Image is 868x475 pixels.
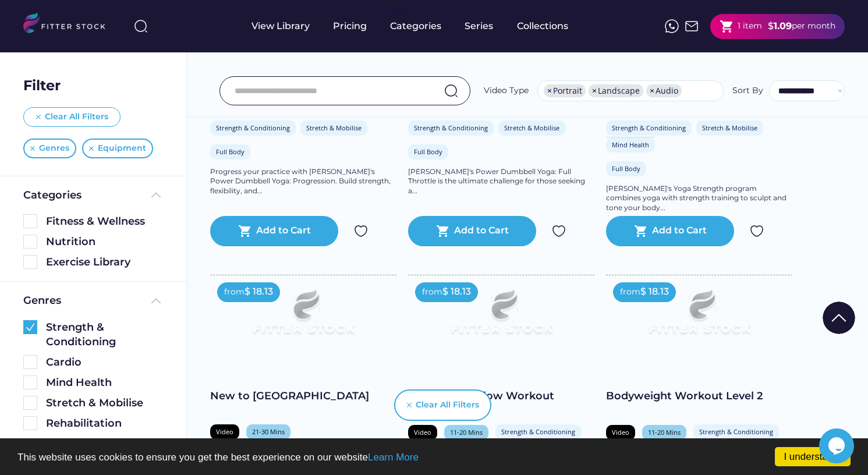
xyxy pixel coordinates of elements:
img: Group%201000002324.svg [354,224,368,238]
div: 11-20 Mins [648,428,681,437]
div: Clear All Filters [45,111,108,123]
img: Rectangle%205126.svg [23,235,37,249]
div: Fitness & Wellness [46,214,163,229]
div: Rehabilitation [46,416,163,431]
img: Rectangle%205126.svg [23,396,37,410]
img: Frame%2079%20%281%29.svg [229,275,378,359]
img: Rectangle%205126.svg [23,214,37,228]
img: Group%201000002322%20%281%29.svg [823,302,855,334]
div: Sort By [732,85,763,97]
img: search-normal%203.svg [134,19,148,33]
div: Strength & Conditioning [216,123,290,132]
span: × [592,87,597,95]
img: LOGO.svg [23,13,115,37]
img: Frame%20%285%29.svg [149,188,163,202]
div: Exercise Library [46,255,163,270]
div: $ 18.13 [640,285,669,298]
div: Video [216,427,233,436]
div: Bodyweight Workout Level 2 [606,389,792,403]
span: × [547,87,552,95]
img: Rectangle%205126.svg [23,355,37,369]
img: Vector%20%281%29.svg [30,146,35,151]
p: This website uses cookies to ensure you get the best experience on our website [17,452,851,462]
div: [PERSON_NAME]'s Yoga Strength program combines yoga with strength training to sculpt and tone you... [606,184,792,213]
img: Group%201000002324.svg [552,224,566,238]
img: Group%201000002360.svg [23,320,37,334]
div: Genres [39,143,69,154]
div: Series [465,20,494,33]
img: meteor-icons_whatsapp%20%281%29.svg [665,19,679,33]
button: shopping_cart [720,19,734,34]
div: Nutrition [46,235,163,249]
div: Strength & Conditioning [612,123,686,132]
div: Progress your practice with [PERSON_NAME]'s Power Dumbbell Yoga: Progression. Build strength, fle... [210,167,396,196]
div: Strength & Conditioning [699,427,773,436]
div: Stretch & Mobilise [702,123,757,132]
div: Categories [23,188,82,203]
div: Add to Cart [652,224,707,238]
div: Stretch & Mobilise [306,123,362,132]
div: Strength & Conditioning [414,123,488,132]
img: Frame%2051.svg [685,19,699,33]
img: Rectangle%205126.svg [23,375,37,389]
img: Frame%2079%20%281%29.svg [427,275,576,359]
a: Learn More [368,452,419,463]
img: Rectangle%205126.svg [23,255,37,269]
div: from [422,286,442,298]
iframe: chat widget [819,428,856,463]
div: $ 18.13 [442,285,471,298]
div: Add to Cart [454,224,509,238]
div: Clear All Filters [416,399,479,411]
div: Mind Health [612,140,649,149]
li: Audio [646,84,682,97]
div: Stretch & Mobilise [46,396,163,410]
img: Vector%20%281%29.svg [89,146,94,151]
div: Categories [390,20,441,33]
div: Filter [23,76,61,95]
a: I understand! [775,447,851,466]
img: search-normal.svg [444,84,458,98]
span: × [650,87,654,95]
img: Frame%20%285%29.svg [149,294,163,308]
button: shopping_cart [436,224,450,238]
div: $ 18.13 [245,285,273,298]
li: Landscape [589,84,643,97]
div: Bodyweight Flow Workout [408,389,594,403]
img: Frame%2079%20%281%29.svg [625,275,774,359]
div: Strength & Conditioning [501,427,575,436]
div: Collections [517,20,568,33]
div: Strength & Conditioning [46,320,163,349]
div: Full Body [414,147,442,156]
div: from [224,286,245,298]
li: Portrait [544,84,586,97]
button: shopping_cart [238,224,252,238]
div: per month [792,20,835,32]
div: [PERSON_NAME]'s Power Dumbbell Yoga: Full Throttle is the ultimate challenge for those seeking a... [408,167,594,196]
div: Cardio [46,355,163,370]
div: 1 item [738,20,762,32]
div: from [620,286,640,298]
img: Vector%20%281%29.svg [407,403,412,407]
div: Video [612,428,629,437]
button: shopping_cart [634,224,648,238]
div: 21-30 Mins [252,427,285,436]
div: Stretch & Mobilise [504,123,559,132]
img: Rectangle%205126.svg [23,416,37,430]
div: Full Body [216,147,245,156]
div: Genres [23,293,61,308]
div: Pricing [333,20,367,33]
img: Group%201000002324.svg [750,224,764,238]
div: fvck [390,6,405,17]
strong: 1.09 [774,20,792,31]
div: $ [768,20,774,33]
img: Vector%20%281%29.svg [36,115,41,119]
div: Add to Cart [256,224,311,238]
div: New to [GEOGRAPHIC_DATA] [210,389,396,403]
div: Video Type [484,85,529,97]
div: Full Body [612,164,640,173]
div: Mind Health [46,375,163,390]
div: Equipment [98,143,146,154]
